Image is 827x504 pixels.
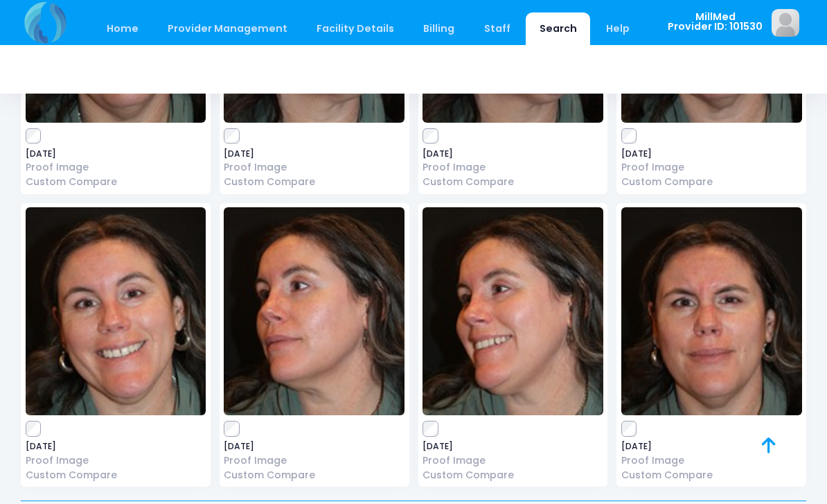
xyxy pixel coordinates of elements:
a: Proof Image [224,453,404,468]
a: Proof Image [621,453,802,468]
a: Proof Image [423,160,603,175]
a: Staff [470,12,524,45]
a: Custom Compare [224,175,404,189]
a: Facility Details [303,12,408,45]
span: [DATE] [423,442,603,451]
a: Custom Compare [423,468,603,483]
img: image [26,207,206,415]
a: Custom Compare [26,175,206,189]
span: [DATE] [621,150,802,158]
a: Help [593,12,643,45]
a: Custom Compare [621,175,802,189]
span: [DATE] [621,442,802,451]
a: Custom Compare [423,175,603,189]
a: Home [93,12,152,45]
a: Proof Image [26,453,206,468]
a: Custom Compare [224,468,404,483]
span: [DATE] [26,442,206,451]
a: Search [526,12,590,45]
span: [DATE] [26,150,206,158]
img: image [423,207,603,415]
a: Custom Compare [621,468,802,483]
img: image [621,207,802,415]
img: image [224,207,404,415]
a: Proof Image [621,160,802,175]
a: Billing [410,12,468,45]
span: MillMed Provider ID: 101530 [668,12,763,32]
a: Custom Compare [26,468,206,483]
img: image [772,9,799,37]
a: Proof Image [26,160,206,175]
a: Proof Image [423,453,603,468]
span: [DATE] [423,150,603,158]
span: [DATE] [224,442,404,451]
a: Proof Image [224,160,404,175]
span: [DATE] [224,150,404,158]
a: Provider Management [154,12,301,45]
